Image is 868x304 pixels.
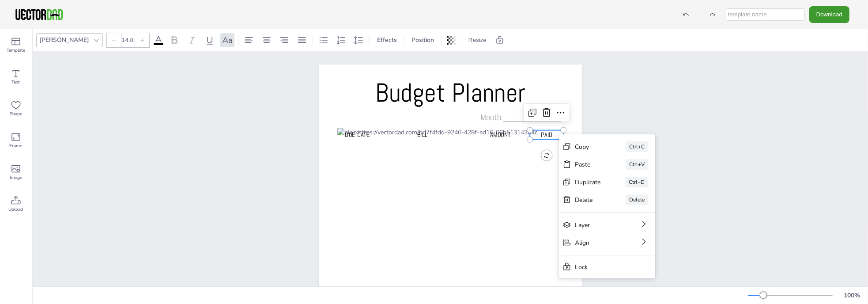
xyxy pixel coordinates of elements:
button: Resize [465,33,490,47]
span: Effects [375,36,399,44]
span: Shape [10,110,22,118]
span: BILL [417,130,427,139]
div: Ctrl+D [625,177,648,187]
div: Copy [575,143,601,151]
span: Budget Planner [375,76,525,109]
button: Download [809,6,849,23]
img: VectorDad-1.png [14,8,64,21]
div: Ctrl+C [626,141,648,152]
span: Month:____________ [481,111,562,123]
div: Paste [575,160,601,169]
span: AMOUNT [490,130,510,139]
span: Frame [10,142,23,149]
div: Layer [575,221,615,229]
span: Template [7,47,25,54]
span: PAID [541,130,552,139]
div: Lock [575,263,627,271]
span: Image [10,174,22,181]
div: Delete [626,194,648,205]
div: Duplicate [575,178,600,186]
div: 100 % [842,291,863,300]
span: Position [410,36,436,44]
span: Upload [9,206,23,213]
input: template name [726,8,805,21]
div: Align [575,239,615,247]
div: [PERSON_NAME] [38,34,91,46]
span: Text [12,79,20,86]
div: Ctrl+V [626,159,648,170]
div: Delete [575,196,601,204]
span: Due Date [345,130,370,139]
